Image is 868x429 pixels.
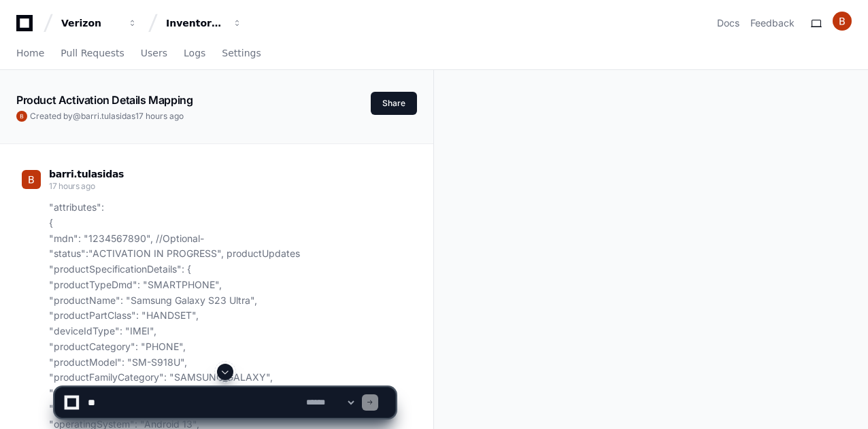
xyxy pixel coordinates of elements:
a: Pull Requests [61,38,124,69]
app-text-character-animate: Product Activation Details Mapping [16,93,193,107]
span: Pull Requests [61,49,124,57]
span: 17 hours ago [135,111,184,121]
span: Created by [30,111,184,122]
a: Logs [184,38,205,69]
img: ACg8ocLkNwoMFWWa3dWcTZnRGUtP6o1FDLREkKem-9kv8hyc6RbBZA=s96-c [22,170,41,189]
span: Home [16,49,44,57]
a: Users [141,38,167,69]
span: @ [73,111,81,121]
span: barri.tulasidas [49,169,124,179]
div: Verizon [61,16,120,30]
img: ACg8ocLkNwoMFWWa3dWcTZnRGUtP6o1FDLREkKem-9kv8hyc6RbBZA=s96-c [16,111,27,122]
span: Logs [184,49,205,57]
button: Verizon [56,11,143,35]
a: Home [16,38,44,69]
span: 17 hours ago [49,181,95,191]
button: Inventory Management [161,11,248,35]
div: Inventory Management [166,16,224,30]
span: barri.tulasidas [81,111,135,121]
span: Users [141,49,167,57]
img: ACg8ocLkNwoMFWWa3dWcTZnRGUtP6o1FDLREkKem-9kv8hyc6RbBZA=s96-c [833,12,852,31]
button: Feedback [750,16,795,30]
span: Settings [222,49,261,57]
a: Docs [717,16,739,30]
a: Settings [222,38,261,69]
button: Share [371,92,417,115]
